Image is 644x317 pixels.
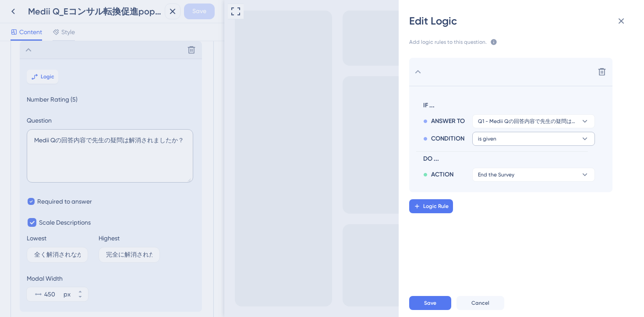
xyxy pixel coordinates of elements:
[431,116,465,127] span: ANSWER TO
[478,171,514,178] span: End the Survey
[478,118,577,125] span: Q1 - Medii Qの回答内容で先生の疑問は解消されましたか？
[205,227,402,299] iframe: UserGuiding Survey
[431,134,464,144] span: CONDITION
[472,168,595,182] button: End the Survey
[471,299,489,306] span: Cancel
[431,169,453,180] span: ACTION
[423,203,449,210] span: Logic Rule
[478,135,496,142] span: is given
[423,100,591,111] span: IF ...
[472,114,595,128] button: Q1 - Medii Qの回答内容で先生の疑問は解消されましたか？
[409,199,453,213] button: Logic Rule
[409,296,451,310] button: Save
[424,299,436,306] span: Save
[456,296,504,310] button: Cancel
[423,154,591,164] span: DO ...
[409,39,487,47] span: Add logic rules to this question.
[472,132,595,146] button: is given
[409,14,633,28] div: Edit Logic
